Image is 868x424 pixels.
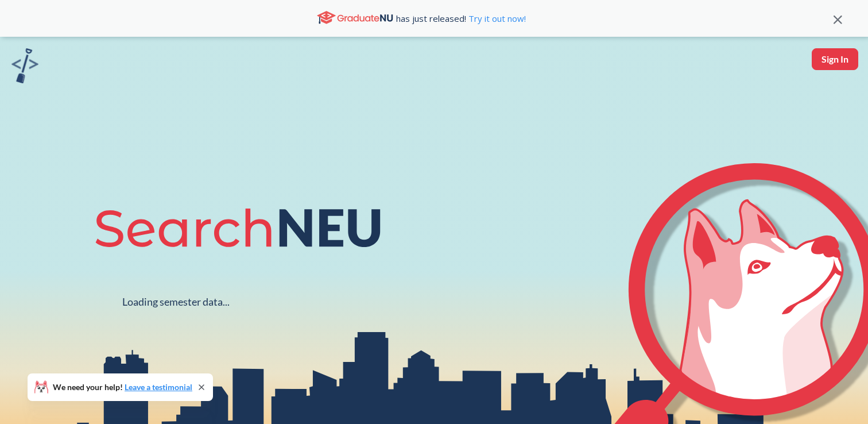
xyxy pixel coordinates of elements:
span: has just released! [396,12,526,25]
button: Sign In [812,48,858,70]
a: Try it out now! [466,13,526,24]
img: sandbox logo [11,48,38,83]
a: sandbox logo [11,48,38,87]
a: Leave a testimonial [125,382,192,392]
div: Loading semester data... [122,295,230,309]
span: We need your help! [53,383,192,391]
